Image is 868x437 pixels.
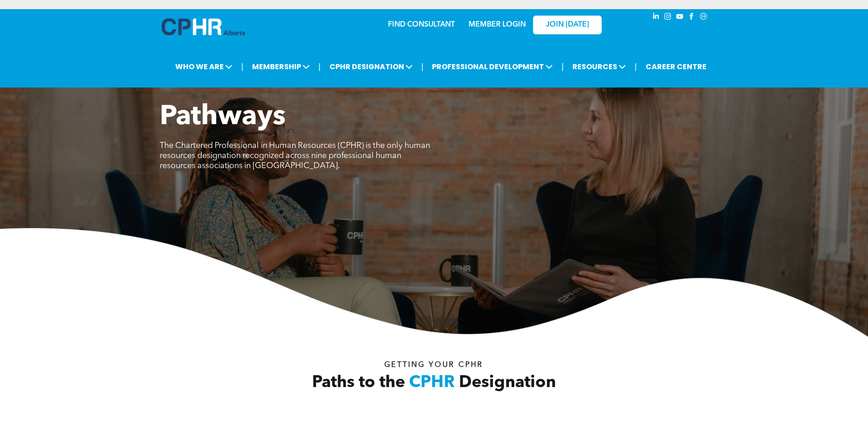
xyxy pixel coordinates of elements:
[546,21,589,29] span: JOIN [DATE]
[469,21,526,28] a: MEMBER LOGIN
[241,57,243,76] li: |
[312,375,405,391] span: Paths to the
[160,104,286,131] span: Pathways
[663,11,673,24] a: instagram
[173,58,235,75] span: WHO WE ARE
[160,142,430,170] span: The Chartered Professional in Human Resources (CPHR) is the only human resources designation reco...
[651,11,661,24] a: linkedin
[421,57,424,76] li: |
[162,18,245,35] img: A blue and white logo for cp alberta
[643,58,709,75] a: CAREER CENTRE
[699,11,709,24] a: Social network
[675,11,685,24] a: youtube
[561,57,564,76] li: |
[384,361,483,369] span: Getting your Cphr
[318,57,321,76] li: |
[409,375,455,391] span: CPHR
[459,375,556,391] span: Designation
[570,58,629,75] span: RESOURCES
[635,57,637,76] li: |
[533,16,602,34] a: JOIN [DATE]
[429,58,555,75] span: PROFESSIONAL DEVELOPMENT
[687,11,697,24] a: facebook
[249,58,313,75] span: MEMBERSHIP
[327,58,415,75] span: CPHR DESIGNATION
[388,21,455,28] a: FIND CONSULTANT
